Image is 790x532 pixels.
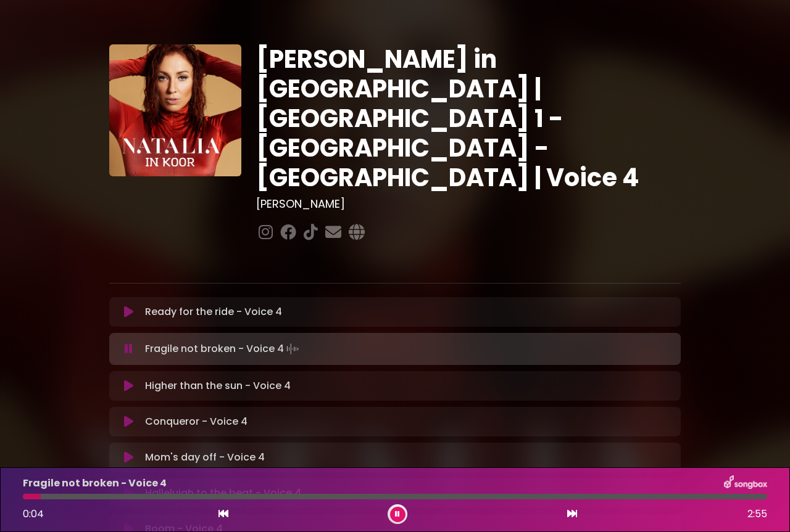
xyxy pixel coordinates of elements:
span: 2:55 [747,507,767,522]
h3: [PERSON_NAME] [256,197,681,211]
p: Ready for the ride - Voice 4 [145,305,282,319]
img: YTVS25JmS9CLUqXqkEhs [109,44,241,176]
h1: [PERSON_NAME] in [GEOGRAPHIC_DATA] | [GEOGRAPHIC_DATA] 1 - [GEOGRAPHIC_DATA] - [GEOGRAPHIC_DATA] ... [256,44,681,192]
p: Conqueror - Voice 4 [145,414,247,429]
p: Fragile not broken - Voice 4 [23,476,167,491]
img: waveform4.gif [284,340,301,358]
img: songbox-logo-white.png [724,475,767,491]
p: Higher than the sun - Voice 4 [145,379,291,393]
p: Mom's day off - Voice 4 [145,450,265,465]
p: Fragile not broken - Voice 4 [145,340,301,358]
span: 0:04 [23,507,44,521]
